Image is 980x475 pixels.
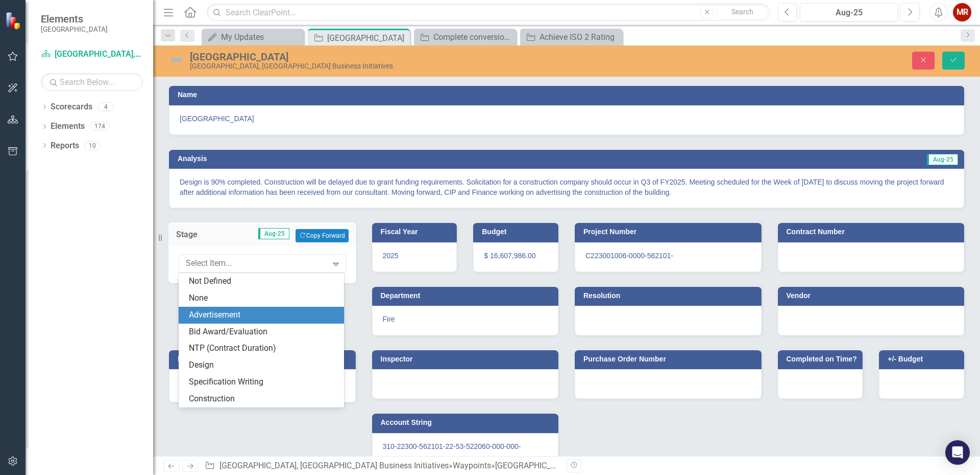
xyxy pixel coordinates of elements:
a: My Updates [204,31,301,43]
h3: Completed on Time? [787,355,858,363]
a: Achieve ISO 2 Rating [523,31,620,43]
p: Design is 90% completed. Construction will be delayed due to grant funding requirements. Solicita... [180,177,953,197]
h3: Purchase Order Number [583,355,756,363]
h3: Vendor [787,292,960,300]
span: Aug-25 [927,154,958,165]
span: C223001006-0000-562101- [585,252,673,260]
div: 174 [90,122,110,131]
a: [GEOGRAPHIC_DATA], [GEOGRAPHIC_DATA] Business Initiatives [41,49,143,60]
span: Aug-25 [258,228,289,239]
input: Search ClearPoint... [207,4,770,21]
div: Specification Writing [189,376,338,388]
div: » » [205,460,559,472]
h3: Account String [381,419,554,426]
div: [GEOGRAPHIC_DATA] [327,32,407,44]
button: Copy Forward [296,229,348,242]
div: Not Defined [189,276,338,287]
h3: Resolution [583,292,756,300]
h3: Department [381,292,554,300]
h3: Project Number [583,228,756,236]
img: Not Defined [168,52,185,68]
a: Reports [51,140,79,152]
a: [GEOGRAPHIC_DATA], [GEOGRAPHIC_DATA] Business Initiatives [219,461,449,470]
h3: Inspector [381,355,554,363]
span: Search [731,8,753,16]
span: Elements [41,13,108,25]
h3: Stage [176,230,209,239]
div: Advertisement [189,309,338,321]
span: Fire [383,315,395,323]
div: Open Intercom Messenger [945,440,970,465]
button: Search [717,5,768,19]
button: MR [953,3,971,21]
div: None [189,292,338,304]
span: [GEOGRAPHIC_DATA] [180,114,953,124]
div: Aug-25 [803,7,894,19]
h3: Project Manager [178,355,351,363]
div: [GEOGRAPHIC_DATA] [190,51,615,62]
span: $ 16,607,986.00 [484,252,535,260]
span: 310-22300-562101-22-53-522060-000-000- [383,442,521,450]
img: ClearPoint Strategy [5,11,23,30]
div: [GEOGRAPHIC_DATA] [495,461,572,470]
div: Bid Award/Evaluation [189,326,338,338]
div: Construction [189,393,338,405]
input: Search Below... [41,73,143,91]
div: NTP (Contract Duration) [189,343,338,354]
small: [GEOGRAPHIC_DATA] [41,25,108,33]
h3: Analysis [178,155,551,163]
button: Aug-25 [800,3,898,21]
a: Waypoints [453,461,491,470]
div: Design [189,359,338,371]
div: Complete conversion to electronic [PERSON_NAME] boxes [433,31,513,43]
div: 4 [97,103,114,111]
h3: Contract Number [787,228,960,236]
h3: +/- Budget [888,355,959,363]
h3: Budget [482,228,553,236]
h3: Name [178,91,959,99]
div: 10 [84,141,101,150]
div: My Updates [221,31,301,43]
div: [GEOGRAPHIC_DATA], [GEOGRAPHIC_DATA] Business Initiatives [190,62,615,70]
span: 2025 [383,252,399,260]
a: Complete conversion to electronic [PERSON_NAME] boxes [416,31,513,43]
h3: Fiscal Year [381,228,452,236]
a: Scorecards [51,101,92,113]
div: Achieve ISO 2 Rating [540,31,620,43]
a: Elements [51,121,85,132]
